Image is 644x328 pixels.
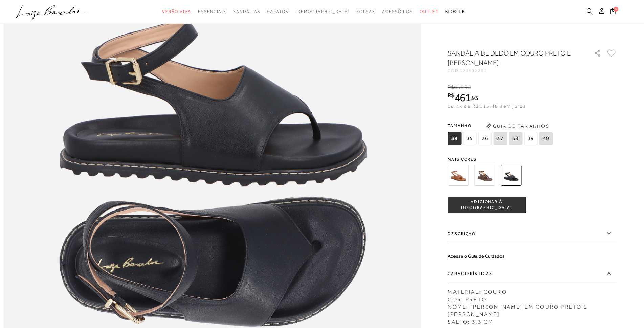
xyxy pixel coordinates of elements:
[448,84,454,90] i: R$
[448,199,525,211] span: ADICIONAR À [GEOGRAPHIC_DATA]
[501,165,521,186] img: SANDÁLIA DE DEDO EM COURO PRETO E SOLADO TRATORADO
[356,9,375,14] span: Bolsas
[464,84,471,90] i: ,
[470,95,478,101] i: ,
[162,5,191,18] a: categoryNavScreenReaderText
[493,132,507,145] span: 37
[478,132,492,145] span: 36
[509,132,522,145] span: 38
[448,165,469,186] img: SANDÁLIA DE DEDO EM COURO CASTANHO E SOLADO TRATORADO
[454,91,470,104] span: 461
[198,5,226,18] a: categoryNavScreenReaderText
[448,103,526,109] span: ou 4x de R$115,48 sem juros
[448,69,583,73] div: CÓD:
[448,197,526,213] button: ADICIONAR À [GEOGRAPHIC_DATA]
[356,5,375,18] a: categoryNavScreenReaderText
[198,9,226,14] span: Essenciais
[267,9,288,14] span: Sapatos
[484,121,551,131] button: Guia de Tamanhos
[460,68,487,73] span: 123502201
[474,165,495,186] img: SANDÁLIA DE DEDO EM COURO CROCO CAFÉ E SOLADO TRATORADO
[539,132,553,145] span: 40
[420,9,439,14] span: Outlet
[463,132,476,145] span: 35
[454,84,463,90] span: 659
[162,9,191,14] span: Verão Viva
[614,7,618,12] span: 0
[382,5,413,18] a: categoryNavScreenReaderText
[448,132,461,145] span: 34
[448,121,554,131] span: Tamanho
[382,9,413,14] span: Acessórios
[420,5,439,18] a: categoryNavScreenReaderText
[267,5,288,18] a: categoryNavScreenReaderText
[472,94,478,101] span: 93
[608,7,618,17] button: 0
[295,9,350,14] span: [DEMOGRAPHIC_DATA]
[524,132,537,145] span: 39
[445,9,465,14] span: BLOG LB
[448,224,617,243] label: Descrição
[448,157,617,161] span: Mais cores
[233,9,260,14] span: Sandálias
[465,84,471,90] span: 90
[295,5,350,18] a: noSubCategoriesText
[448,253,505,259] a: Acesse o Guia de Cuidados
[448,48,575,67] h1: SANDÁLIA DE DEDO EM COURO PRETO E [PERSON_NAME]
[448,264,617,283] label: Características
[445,5,465,18] a: BLOG LB
[233,5,260,18] a: categoryNavScreenReaderText
[448,285,617,326] div: MATERIAL: COURO COR: PRETO NOME: [PERSON_NAME] EM COURO PRETO E [PERSON_NAME] SALTO: 3,3 CM
[448,92,454,99] i: R$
